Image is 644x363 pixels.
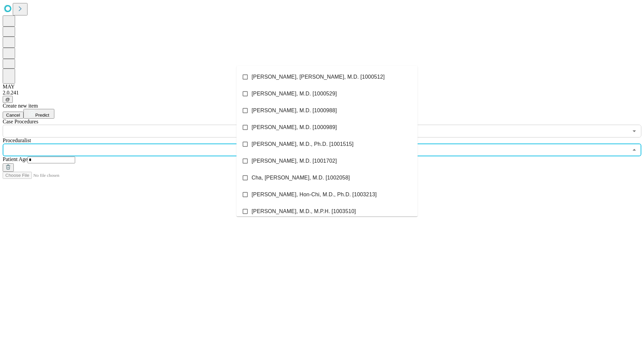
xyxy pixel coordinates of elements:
[252,107,337,115] span: [PERSON_NAME], M.D. [1000988]
[6,113,20,118] span: Cancel
[252,157,337,165] span: [PERSON_NAME], M.D. [1001702]
[630,145,639,155] button: Close
[252,123,337,131] span: [PERSON_NAME], M.D. [1000989]
[252,73,385,81] span: [PERSON_NAME], [PERSON_NAME], M.D. [1000512]
[3,90,641,96] div: 2.0.241
[630,126,639,136] button: Open
[252,191,377,199] span: [PERSON_NAME], Hon-Chi, M.D., Ph.D. [1003213]
[252,174,350,182] span: Cha, [PERSON_NAME], M.D. [1002058]
[3,96,13,103] button: @
[3,84,641,90] div: MAY
[252,140,354,148] span: [PERSON_NAME], M.D., Ph.D. [1001515]
[252,207,356,215] span: [PERSON_NAME], M.D., M.P.H. [1003510]
[5,97,10,102] span: @
[3,103,38,109] span: Create new item
[3,119,38,124] span: Scheduled Procedure
[3,137,31,143] span: Proceduralist
[252,90,337,98] span: [PERSON_NAME], M.D. [1000529]
[3,112,23,119] button: Cancel
[23,109,54,119] button: Predict
[3,156,28,162] span: Patient Age
[35,113,49,118] span: Predict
